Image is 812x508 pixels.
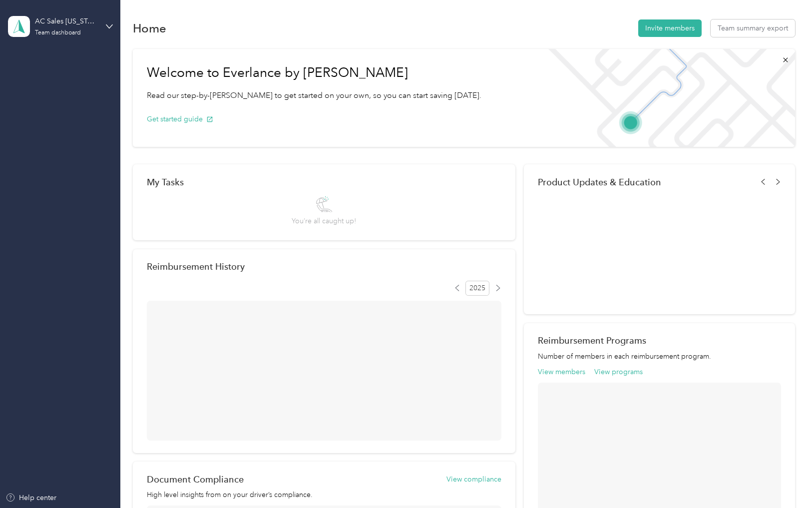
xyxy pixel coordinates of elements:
div: Team dashboard [35,30,81,36]
div: AC Sales [US_STATE][GEOGRAPHIC_DATA] US01-AC-D50011-CC13100 ([PERSON_NAME]) [35,16,97,26]
button: Help center [5,493,56,503]
button: View members [538,367,585,377]
button: Get started guide [147,114,213,124]
button: View programs [594,367,643,377]
h2: Reimbursement Programs [538,335,781,346]
span: Product Updates & Education [538,177,661,187]
h2: Document Compliance [147,474,244,485]
h1: Home [133,23,166,33]
p: Number of members in each reimbursement program. [538,351,781,362]
img: Welcome to everlance [538,49,795,147]
span: You’re all caught up! [292,216,356,226]
p: Read our step-by-[PERSON_NAME] to get started on your own, so you can start saving [DATE]. [147,89,481,102]
div: My Tasks [147,177,501,187]
button: View compliance [446,474,501,485]
button: Team summary export [711,19,795,37]
p: High level insights from on your driver’s compliance. [147,490,501,500]
h1: Welcome to Everlance by [PERSON_NAME] [147,65,481,81]
h2: Reimbursement History [147,261,245,272]
iframe: Everlance-gr Chat Button Frame [756,452,812,508]
button: Invite members [638,19,702,37]
span: 2025 [465,281,489,296]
